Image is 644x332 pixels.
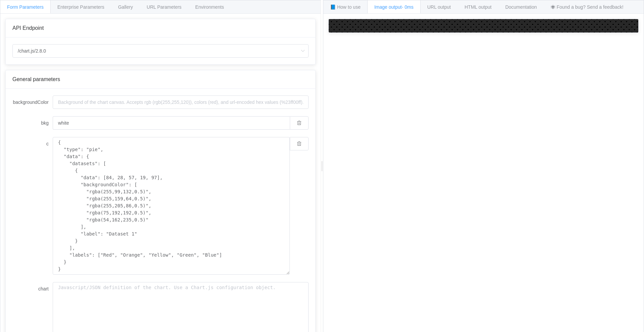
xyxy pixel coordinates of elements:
[402,4,414,10] span: - 0ms
[551,4,624,10] span: 🕷 Found a bug? Send a feedback!
[12,116,53,130] label: bkg
[12,137,53,150] label: c
[12,25,44,31] span: API Endpoint
[427,4,451,10] span: URL output
[53,95,309,109] input: Background of the chart canvas. Accepts rgb (rgb(255,255,120)), colors (red), and url-encoded hex...
[12,44,309,58] input: Select
[53,116,290,130] input: Background of the chart canvas. Accepts rgb (rgb(255,255,120)), colors (red), and url-encoded hex...
[505,4,537,10] span: Documentation
[7,4,44,10] span: Form Parameters
[12,76,60,82] span: General parameters
[465,4,491,10] span: HTML output
[330,4,361,10] span: 📘 How to use
[147,4,181,10] span: URL Parameters
[374,4,414,10] span: Image output
[195,4,224,10] span: Environments
[57,4,104,10] span: Enterprise Parameters
[12,95,53,109] label: backgroundColor
[12,282,53,295] label: chart
[118,4,133,10] span: Gallery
